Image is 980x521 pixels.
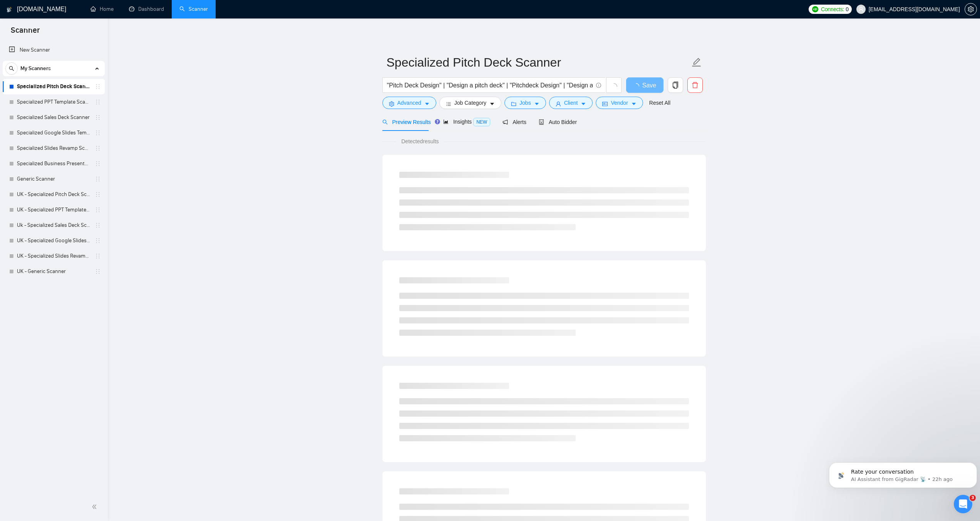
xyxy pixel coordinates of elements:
span: Connects: [821,5,844,13]
a: Generic Scanner [17,171,90,187]
span: notification [503,119,508,125]
span: holder [95,268,101,275]
span: 0 [846,5,849,13]
button: userClientcaret-down [549,97,593,109]
span: bars [446,101,451,107]
a: Uk - Specialized Sales Deck Scanner [17,218,90,233]
span: holder [95,253,101,259]
span: Insights [443,119,490,125]
a: New Scanner [9,42,99,58]
a: UK - Specialized Slides Revamp Scanner [17,248,90,264]
button: search [5,62,18,75]
button: settingAdvancedcaret-down [382,97,436,109]
a: homeHome [90,6,114,12]
button: folderJobscaret-down [504,97,546,109]
span: Advanced [397,99,421,107]
a: UK - Specialized PPT Template Scanner [17,202,90,218]
span: Save [642,80,656,90]
span: robot [539,119,544,125]
a: Specialized Google Slides Template Scanner [17,125,90,141]
input: Scanner name... [387,53,690,72]
iframe: Intercom notifications message [826,446,980,500]
span: caret-down [424,101,430,107]
span: holder [95,176,101,182]
span: setting [965,6,977,12]
span: holder [95,145,101,151]
span: holder [95,207,101,213]
button: Save [626,77,663,93]
span: 3 [970,495,976,501]
span: Scanner [5,25,46,41]
span: area-chart [443,119,449,124]
span: holder [95,238,101,244]
span: loading [633,83,642,89]
a: Specialized Pitch Deck Scanner [17,79,90,94]
span: Client [564,99,578,107]
a: Specialized PPT Template Scanner [17,94,90,110]
li: My Scanners [3,61,105,279]
button: idcardVendorcaret-down [596,97,643,109]
span: caret-down [631,101,637,107]
a: setting [965,6,977,12]
iframe: Intercom live chat [954,495,972,513]
button: copy [668,77,683,93]
img: upwork-logo.png [812,6,818,12]
span: My Scanners [20,61,51,76]
button: setting [965,3,977,15]
span: setting [389,101,394,107]
span: holder [95,99,101,105]
span: Auto Bidder [539,119,577,125]
span: Alerts [503,119,526,125]
span: idcard [602,101,608,107]
span: search [382,119,388,125]
span: copy [668,82,683,89]
span: loading [610,83,617,90]
div: Tooltip anchor [434,118,441,125]
button: barsJob Categorycaret-down [439,97,501,109]
span: holder [95,84,101,90]
span: holder [95,130,101,136]
span: Preview Results [382,119,431,125]
a: Specialized Sales Deck Scanner [17,110,90,125]
span: info-circle [596,83,601,88]
span: holder [95,191,101,198]
span: search [6,66,17,71]
a: searchScanner [179,6,208,12]
a: UK - Specialized Pitch Deck Scanner [17,187,90,202]
span: Detected results [396,137,444,146]
a: UK - Generic Scanner [17,264,90,279]
span: user [858,7,864,12]
span: delete [688,82,702,89]
a: UK - Specialized Google Slides Template Scanner [17,233,90,248]
input: Search Freelance Jobs... [387,80,593,90]
a: Reset All [649,99,670,107]
span: holder [95,114,101,121]
span: Job Category [454,99,486,107]
span: caret-down [489,101,495,107]
a: Specialized Business Presentation [17,156,90,171]
span: Vendor [611,99,628,107]
button: delete [687,77,703,93]
span: folder [511,101,516,107]
li: New Scanner [3,42,105,58]
span: edit [692,57,702,67]
span: holder [95,161,101,167]
span: holder [95,222,101,228]
a: Specialized Slides Revamp Scanner [17,141,90,156]
a: dashboardDashboard [129,6,164,12]
span: Jobs [519,99,531,107]
span: user [556,101,561,107]
span: caret-down [534,101,539,107]
span: NEW [473,118,490,126]
img: logo [7,3,12,16]
span: double-left [92,503,99,511]
span: caret-down [581,101,586,107]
